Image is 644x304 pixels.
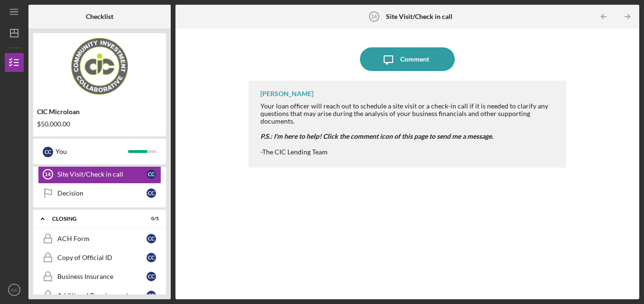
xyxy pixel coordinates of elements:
b: Checklist [86,13,113,20]
div: [PERSON_NAME] [260,90,313,98]
div: C C [147,253,156,262]
div: C C [147,272,156,281]
a: Business InsuranceCC [38,267,161,286]
div: Decision [57,189,147,197]
div: C C [147,170,156,179]
b: Site Visit/Check in call [386,13,452,20]
div: C C [147,234,156,243]
div: ACH Form [57,235,147,242]
div: $50,000.00 [37,120,162,128]
div: CIC Microloan [37,108,162,116]
a: 14Site Visit/Check in callCC [38,165,161,184]
div: You [55,143,128,160]
div: Comment [400,47,429,71]
div: CLOSING [52,216,135,222]
div: C C [147,188,156,198]
button: CC [5,280,24,299]
div: Your loan officer will reach out to schedule a site visit or a check-in call if it is needed to c... [260,102,557,125]
img: Product logo [33,38,166,95]
div: Site Visit/Check in call [57,170,147,178]
div: C C [147,291,156,300]
a: DecisionCC [38,184,161,203]
button: Comment [360,47,455,71]
div: Copy of Official ID [57,254,147,261]
div: C C [43,147,53,157]
div: -The CIC Lending Team [260,148,557,156]
tspan: 14 [45,171,51,177]
tspan: 14 [371,14,377,19]
div: Additional Requirements [57,292,147,299]
div: Business Insurance [57,273,147,280]
text: CC [11,287,18,293]
a: Copy of Official IDCC [38,248,161,267]
div: 0 / 5 [142,216,159,222]
a: ACH FormCC [38,229,161,248]
em: P.S.: I'm here to help! Click the comment icon of this page to send me a message. [260,132,493,140]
